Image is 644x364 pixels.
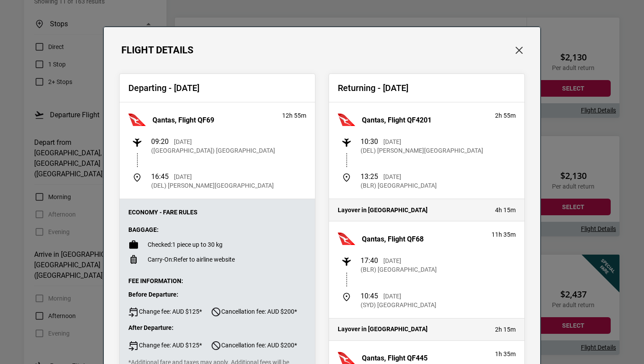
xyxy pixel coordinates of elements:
[211,340,297,351] span: Cancellation fee: AUD $200*
[128,111,146,129] img: Qantas
[338,83,516,93] h2: Returning - [DATE]
[151,146,275,155] p: ([GEOGRAPHIC_DATA]) [GEOGRAPHIC_DATA]
[128,324,173,331] strong: After Departure:
[495,325,516,334] p: 2h 15m
[492,230,516,239] p: 11h 35m
[361,137,378,146] span: 10:30
[128,83,306,93] h2: Departing - [DATE]
[211,307,297,317] span: Cancellation fee: AUD $200*
[151,181,274,190] p: (DEL) [PERSON_NAME][GEOGRAPHIC_DATA]
[128,226,159,233] strong: Baggage:
[128,208,306,217] p: Economy - Fare Rules
[383,172,401,181] p: [DATE]
[383,256,401,265] p: [DATE]
[338,325,486,333] h4: Layover in [GEOGRAPHIC_DATA]
[148,241,172,248] span: Checked:
[174,137,192,146] p: [DATE]
[128,277,183,284] strong: Fee Information:
[174,172,192,181] p: [DATE]
[383,137,401,146] p: [DATE]
[148,255,235,264] p: Refer to airline website
[338,111,355,129] img: Qantas
[362,235,424,243] h3: Qantas, Flight QF68
[361,256,378,265] span: 17:40
[151,172,169,181] span: 16:45
[361,301,436,309] p: (SYD) [GEOGRAPHIC_DATA]
[361,181,437,190] p: (BLR) [GEOGRAPHIC_DATA]
[128,340,202,351] span: Change fee: AUD $125*
[361,265,437,274] p: (BLR) [GEOGRAPHIC_DATA]
[121,45,194,56] h1: Flight Details
[361,292,378,300] span: 10:45
[128,291,178,298] strong: Before Departure:
[338,230,355,248] img: Qantas
[338,206,486,214] h4: Layover in [GEOGRAPHIC_DATA]
[495,206,516,214] p: 4h 15m
[282,111,306,120] p: 12h 55m
[361,172,378,181] span: 13:25
[362,116,432,124] h3: Qantas, Flight QF4201
[495,350,516,358] p: 1h 35m
[128,307,202,317] span: Change fee: AUD $125*
[513,45,525,56] button: Close
[148,256,173,263] span: Carry-On:
[495,111,516,120] p: 2h 55m
[361,146,483,155] p: (DEL) [PERSON_NAME][GEOGRAPHIC_DATA]
[383,292,401,301] p: [DATE]
[151,137,169,146] span: 09:20
[152,116,214,124] h3: Qantas, Flight QF69
[362,354,428,362] h3: Qantas, Flight QF445
[148,240,223,249] p: 1 piece up to 30 kg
